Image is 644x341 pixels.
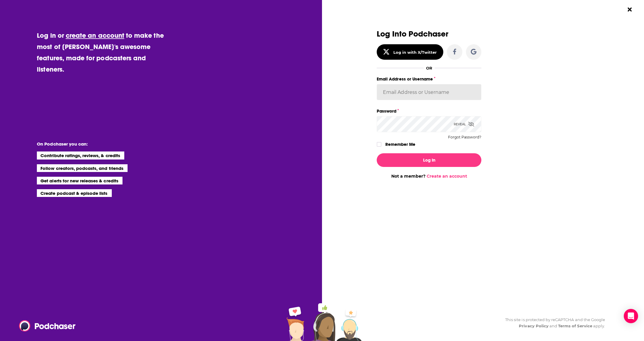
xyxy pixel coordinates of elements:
a: Podchaser - Follow, Share and Rate Podcasts [19,320,71,331]
a: Privacy Policy [519,323,549,328]
label: Remember Me [385,140,415,148]
div: Log in with X/Twitter [393,50,437,55]
div: OR [426,66,432,70]
div: Not a member? [377,173,481,179]
label: Password [377,107,481,115]
div: Reveal [454,116,474,132]
button: Forgot Password? [448,135,481,139]
img: Podchaser - Follow, Share and Rate Podcasts [19,320,76,331]
div: Open Intercom Messenger [624,309,638,323]
li: Contribute ratings, reviews, & credits [37,151,124,159]
a: create an account [66,31,124,40]
button: Log in with X/Twitter [377,44,443,60]
a: Terms of Service [558,323,592,328]
h3: Log Into Podchaser [377,30,481,38]
label: Email Address or Username [377,75,481,83]
a: Create an account [427,173,467,179]
button: Log In [377,153,481,167]
div: This site is protected by reCAPTCHA and the Google and apply. [500,317,605,329]
li: Follow creators, podcasts, and friends [37,164,128,172]
li: Get alerts for new releases & credits [37,177,122,184]
button: Close Button [624,4,635,15]
li: Create podcast & episode lists [37,189,111,197]
li: On Podchaser you can: [37,141,156,147]
input: Email Address or Username [377,84,481,100]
